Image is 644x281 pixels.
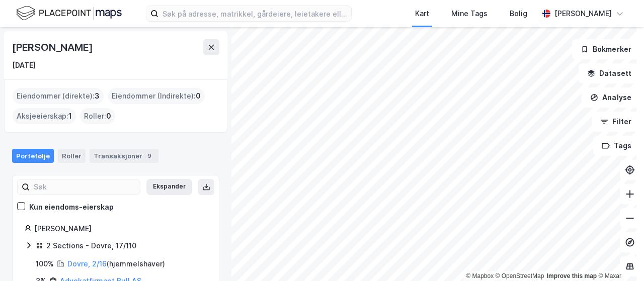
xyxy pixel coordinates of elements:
[68,110,72,122] span: 1
[593,136,640,156] button: Tags
[592,112,640,132] button: Filter
[95,90,100,102] span: 3
[12,149,54,163] div: Portefølje
[80,108,115,124] div: Roller :
[12,39,95,55] div: [PERSON_NAME]
[12,59,36,71] div: [DATE]
[13,88,104,104] div: Eiendommer (direkte) :
[30,179,140,195] input: Søk
[144,151,154,161] div: 9
[46,240,136,252] div: 2 Sections - Dovre, 17/110
[36,258,54,270] div: 100%
[554,8,612,20] div: [PERSON_NAME]
[106,110,111,122] span: 0
[34,223,207,235] div: [PERSON_NAME]
[146,179,192,195] button: Ekspander
[415,8,429,20] div: Kart
[58,149,86,163] div: Roller
[451,8,488,20] div: Mine Tags
[196,90,201,102] span: 0
[547,272,597,279] a: Improve this map
[90,149,158,163] div: Transaksjoner
[158,6,351,21] input: Søk på adresse, matrikkel, gårdeiere, leietakere eller personer
[67,258,165,270] div: ( hjemmelshaver )
[594,233,644,281] div: Kontrollprogram for chat
[582,87,640,108] button: Analyse
[29,201,114,213] div: Kun eiendoms-eierskap
[16,5,122,22] img: logo.f888ab2527a4732fd821a326f86c7f29.svg
[496,272,544,279] a: OpenStreetMap
[108,88,205,104] div: Eiendommer (Indirekte) :
[594,233,644,281] iframe: Chat Widget
[466,272,494,279] a: Mapbox
[510,8,527,20] div: Bolig
[579,63,640,83] button: Datasett
[67,259,107,268] a: Dovre, 2/16
[13,108,76,124] div: Aksjeeierskap :
[572,39,640,59] button: Bokmerker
